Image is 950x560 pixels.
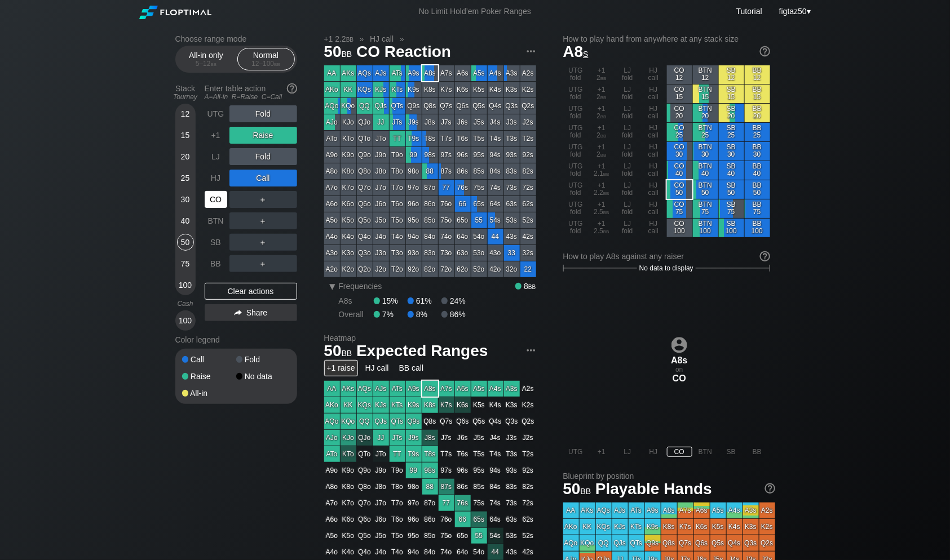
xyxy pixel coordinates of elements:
[274,60,280,68] span: bb
[471,180,487,195] div: 75s
[504,114,520,130] div: J3s
[589,199,615,218] div: +1 2.5
[373,65,389,81] div: AJs
[589,123,615,141] div: +1 2
[641,219,666,237] div: HJ call
[488,180,503,195] div: 74s
[439,163,454,179] div: 87s
[390,196,405,212] div: T6o
[229,105,297,122] div: Fold
[488,196,503,212] div: 64s
[406,65,422,81] div: A9s
[390,114,405,130] div: JTs
[736,7,762,16] a: Tutorial
[205,79,297,105] div: Enter table action
[455,65,471,81] div: A6s
[171,79,200,105] div: Stack
[455,131,471,146] div: T6s
[779,7,807,16] span: figtaz50
[504,212,520,228] div: 53s
[342,47,352,59] span: bb
[488,163,503,179] div: 84s
[422,245,438,261] div: 83o
[205,105,227,122] div: UTG
[667,219,692,237] div: CO 100
[341,131,356,146] div: KTo
[520,212,536,228] div: 52s
[455,245,471,261] div: 63o
[182,389,236,397] div: All-in
[357,196,373,212] div: Q6o
[719,161,744,180] div: SB 40
[422,229,438,245] div: 84o
[406,147,422,163] div: 99
[488,131,503,146] div: T4s
[615,199,640,218] div: LJ fold
[471,98,487,114] div: Q5s
[357,229,373,245] div: Q4o
[455,114,471,130] div: J6s
[439,180,454,195] div: 77
[693,199,718,218] div: BTN 75
[455,229,471,245] div: 64o
[139,6,211,19] img: Floptimal logo
[341,180,356,195] div: K7o
[324,180,340,195] div: A7o
[439,98,454,114] div: Q7s
[520,196,536,212] div: 62s
[488,229,503,245] div: 44
[322,43,354,62] span: 50
[563,34,770,43] h2: How to play hand from anywhere at any stack size
[324,196,340,212] div: A6o
[504,229,520,245] div: 43s
[563,123,589,141] div: UTG fold
[719,65,744,84] div: SB 12
[229,170,297,186] div: Call
[667,104,692,122] div: CO 20
[641,123,666,141] div: HJ call
[373,180,389,195] div: J7o
[693,142,718,161] div: BTN 30
[600,150,607,158] span: bb
[439,131,454,146] div: T7s
[504,245,520,261] div: 33
[422,65,438,81] div: A8s
[471,245,487,261] div: 53o
[471,196,487,212] div: 65s
[357,212,373,228] div: Q5o
[422,98,438,114] div: Q8s
[439,245,454,261] div: 73o
[615,180,640,199] div: LJ fold
[422,163,438,179] div: 88
[177,234,194,251] div: 50
[182,355,236,363] div: Call
[745,219,770,237] div: BB 100
[177,105,194,122] div: 12
[341,82,356,97] div: KK
[589,180,615,199] div: +1 2.2
[406,180,422,195] div: 97o
[229,191,297,208] div: ＋
[177,255,194,272] div: 75
[520,131,536,146] div: T2s
[719,180,744,199] div: SB 50
[406,82,422,97] div: K9s
[504,196,520,212] div: 63s
[390,163,405,179] div: T8o
[324,98,340,114] div: AQo
[439,229,454,245] div: 74o
[183,60,230,68] div: 5 – 12
[488,245,503,261] div: 43o
[357,114,373,130] div: QJo
[455,180,471,195] div: 76s
[229,234,297,251] div: ＋
[406,245,422,261] div: 93o
[406,98,422,114] div: Q9s
[357,147,373,163] div: Q9o
[667,161,692,180] div: CO 40
[357,65,373,81] div: AQs
[488,65,503,81] div: A4s
[205,234,227,251] div: SB
[341,163,356,179] div: K8o
[390,212,405,228] div: T5o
